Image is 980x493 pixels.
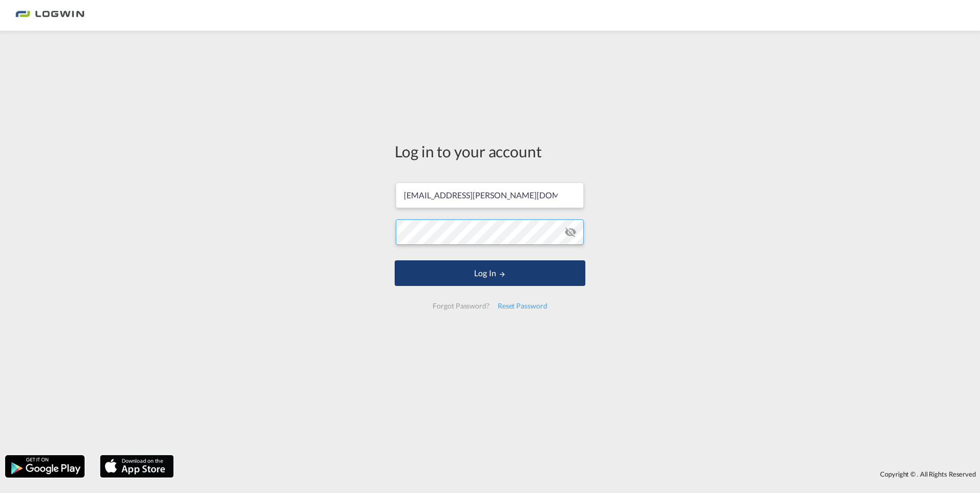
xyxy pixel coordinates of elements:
img: bc73a0e0d8c111efacd525e4c8ad7d32.png [15,4,85,27]
button: LOGIN [395,260,585,286]
div: Reset Password [494,297,552,315]
div: Forgot Password? [428,297,493,315]
img: apple.png [99,454,175,479]
div: Log in to your account [395,140,585,162]
input: Enter email/phone number [396,182,584,208]
div: Copyright © . All Rights Reserved [179,465,980,483]
md-icon: icon-eye-off [564,226,577,238]
img: google.png [4,454,86,479]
